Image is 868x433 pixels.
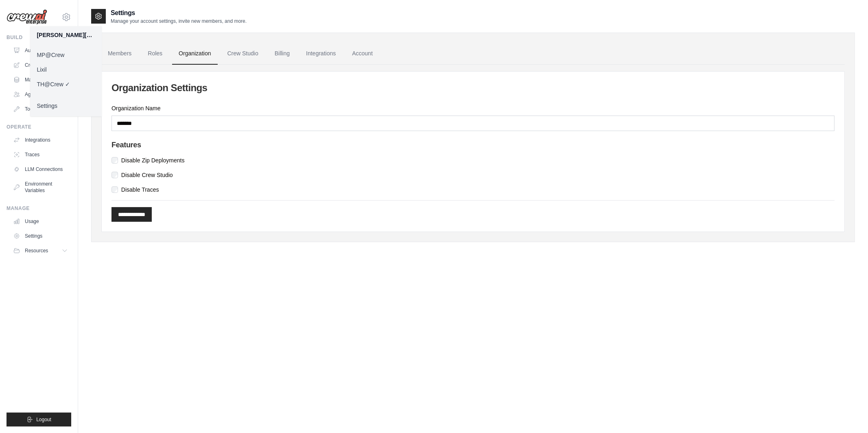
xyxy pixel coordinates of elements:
[7,413,71,426] button: Logout
[10,44,71,57] a: Automations
[112,81,835,94] h2: Organization Settings
[268,43,296,65] a: Billing
[112,141,835,150] h4: Features
[10,73,71,86] a: Marketplace
[112,104,835,112] label: Organization Name
[36,416,51,423] span: Logout
[7,124,71,130] div: Operate
[7,9,47,25] img: Logo
[30,77,102,92] a: TH@Crew ✓
[121,156,185,164] label: Disable Zip Deployments
[111,18,247,24] p: Manage your account settings, invite new members, and more.
[111,8,247,18] h2: Settings
[345,43,379,65] a: Account
[10,244,71,257] button: Resources
[30,48,102,62] a: MP@Crew
[10,88,71,101] a: Agents
[30,62,102,77] a: Lixil
[10,133,71,147] a: Integrations
[172,43,217,65] a: Organization
[10,215,71,228] a: Usage
[10,148,71,161] a: Traces
[300,43,342,65] a: Integrations
[101,43,138,65] a: Members
[10,103,71,116] a: Tool Registry
[25,247,48,254] span: Resources
[30,98,102,113] a: Settings
[121,171,173,179] label: Disable Crew Studio
[221,43,265,65] a: Crew Studio
[10,230,71,243] a: Settings
[10,163,71,176] a: LLM Connections
[37,31,95,39] div: [PERSON_NAME][EMAIL_ADDRESS][DOMAIN_NAME]
[7,34,71,41] div: Build
[141,43,169,65] a: Roles
[10,59,71,72] a: Crew Studio
[121,186,159,194] label: Disable Traces
[10,177,71,197] a: Environment Variables
[7,205,71,212] div: Manage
